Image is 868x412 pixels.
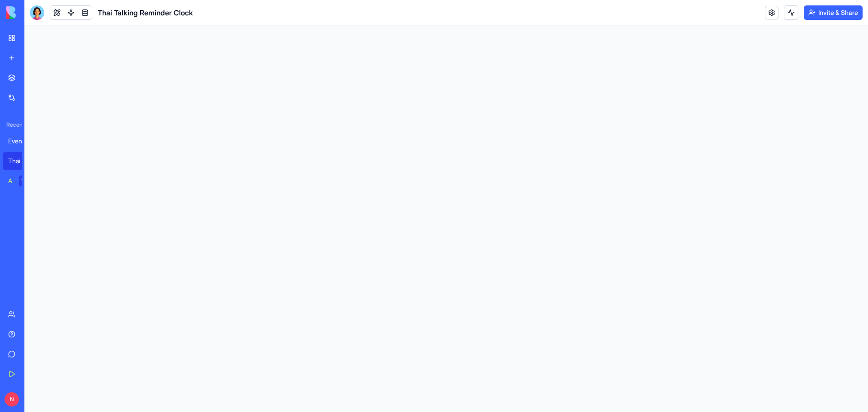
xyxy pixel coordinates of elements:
span: Recent [3,121,22,128]
span: Thai Talking Reminder Clock [98,7,193,18]
div: AI Logo Generator [8,176,13,185]
button: Invite & Share [804,5,863,20]
a: Thai Talking Reminder Clock [3,152,39,170]
a: AI Logo GeneratorTRY [3,172,39,190]
img: logo [6,6,62,19]
div: Thai Talking Reminder Clock [8,156,33,166]
span: N [5,392,19,407]
a: Event Moments [3,132,39,150]
div: TRY [19,175,33,186]
div: Event Moments [8,137,33,146]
